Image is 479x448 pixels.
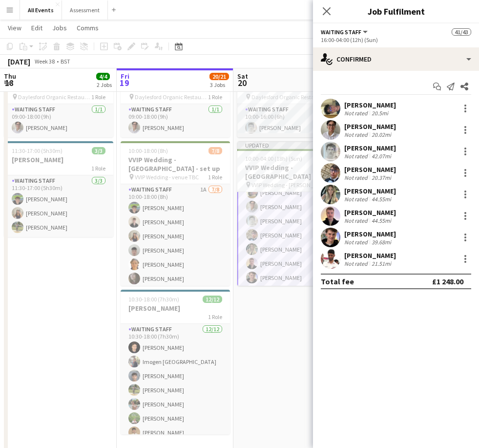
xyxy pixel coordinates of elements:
[27,21,46,34] a: Edit
[344,187,396,195] div: [PERSON_NAME]
[121,72,129,81] span: Fri
[8,23,21,32] span: View
[12,147,62,154] span: 11:30-17:00 (5h30m)
[370,109,390,117] div: 20.5mi
[97,81,112,88] div: 2 Jobs
[4,104,113,137] app-card-role: Waiting Staff1/109:00-18:00 (9h)[PERSON_NAME]
[344,109,370,117] div: Not rated
[432,277,463,286] div: £1 248.00
[209,73,229,80] span: 20/21
[121,155,230,173] h3: VVIP Wedding - [GEOGRAPHIC_DATA] - set up
[344,230,396,238] div: [PERSON_NAME]
[20,0,62,20] button: All Events
[344,152,370,160] div: Not rated
[8,57,30,66] div: [DATE]
[370,131,393,138] div: 20.02mi
[344,251,396,260] div: [PERSON_NAME]
[4,61,113,137] app-job-card: 09:00-18:00 (9h)1/1Daylesford Organic Restaurant Daylesford Organic Restaurant1 RoleWaiting Staff...
[237,163,347,181] h3: VVIP Wedding - [GEOGRAPHIC_DATA]
[121,304,230,313] h3: [PERSON_NAME]
[313,5,479,18] h3: Job Fulfilment
[344,131,370,138] div: Not rated
[208,93,222,101] span: 1 Role
[77,23,99,32] span: Comms
[251,181,322,189] span: VVIP Wedding - [PERSON_NAME][GEOGRAPHIC_DATA][PERSON_NAME]
[236,77,248,88] span: 20
[18,93,91,101] span: Daylesford Organic Restaurant
[344,165,396,174] div: [PERSON_NAME]
[208,173,222,181] span: 1 Role
[313,47,479,71] div: Confirmed
[31,23,42,32] span: Edit
[91,93,105,101] span: 1 Role
[237,168,347,302] app-card-role: Waiting Staff8/816:00-04:00 (12h)[PERSON_NAME][PERSON_NAME][PERSON_NAME][PERSON_NAME][PERSON_NAME...
[452,28,471,36] span: 41/43
[32,58,57,65] span: Week 38
[128,296,179,303] span: 10:30-18:00 (7h30m)
[73,21,103,34] a: Comms
[210,81,229,88] div: 3 Jobs
[61,58,70,65] div: BST
[251,93,325,101] span: Daylesford Organic Restaurant
[4,155,113,164] h3: [PERSON_NAME]
[4,21,25,34] a: View
[121,184,230,317] app-card-role: Waiting Staff1A7/810:00-18:00 (8h)[PERSON_NAME][PERSON_NAME][PERSON_NAME][PERSON_NAME][PERSON_NAM...
[135,173,199,181] span: VVIP Wedding - venue TBC
[237,141,347,286] app-job-card: Updated10:00-04:00 (18h) (Sun)42/43VVIP Wedding - [GEOGRAPHIC_DATA] VVIP Wedding - [PERSON_NAME][...
[344,101,396,109] div: [PERSON_NAME]
[237,61,347,137] app-job-card: 10:00-16:00 (6h)1/1Daylesford Organic Restaurant Daylesford Organic Restaurant1 RoleWaiting Staff...
[321,277,354,286] div: Total fee
[208,313,222,320] span: 1 Role
[344,195,370,203] div: Not rated
[48,21,71,34] a: Jobs
[344,144,396,152] div: [PERSON_NAME]
[4,72,16,81] span: Thu
[4,175,113,237] app-card-role: Waiting Staff3/311:30-17:00 (5h30m)[PERSON_NAME][PERSON_NAME][PERSON_NAME]
[370,260,393,267] div: 21.51mi
[321,36,471,43] div: 16:00-04:00 (12h) (Sun)
[4,141,113,237] app-job-card: 11:30-17:00 (5h30m)3/3[PERSON_NAME]1 RoleWaiting Staff3/311:30-17:00 (5h30m)[PERSON_NAME][PERSON_...
[370,238,393,246] div: 39.68mi
[321,28,369,36] button: Waiting Staff
[92,147,105,154] span: 3/3
[119,77,129,88] span: 19
[344,174,370,181] div: Not rated
[344,238,370,246] div: Not rated
[245,155,302,162] span: 10:00-04:00 (18h) (Sun)
[121,290,230,434] app-job-card: 10:30-18:00 (7h30m)12/12[PERSON_NAME]1 RoleWaiting Staff12/1210:30-18:00 (7h30m)[PERSON_NAME]Imog...
[135,93,208,101] span: Daylesford Organic Restaurant
[121,61,230,137] app-job-card: 09:00-18:00 (9h)1/1Daylesford Organic Restaurant Daylesford Organic Restaurant1 RoleWaiting Staff...
[237,141,347,149] div: Updated
[321,28,361,36] span: Waiting Staff
[62,0,108,20] button: Assessment
[208,147,222,154] span: 7/8
[96,73,110,80] span: 4/4
[344,217,370,224] div: Not rated
[344,122,396,131] div: [PERSON_NAME]
[121,141,230,286] app-job-card: 10:00-18:00 (8h)7/8VVIP Wedding - [GEOGRAPHIC_DATA] - set up VVIP Wedding - venue TBC1 RoleWaitin...
[91,165,105,172] span: 1 Role
[121,104,230,137] app-card-role: Waiting Staff1/109:00-18:00 (9h)[PERSON_NAME]
[370,152,393,160] div: 42.07mi
[2,77,16,88] span: 18
[344,208,396,217] div: [PERSON_NAME]
[52,23,67,32] span: Jobs
[237,72,248,81] span: Sat
[370,195,393,203] div: 44.55mi
[370,217,393,224] div: 44.55mi
[128,147,168,154] span: 10:00-18:00 (8h)
[237,104,347,137] app-card-role: Waiting Staff1/110:00-16:00 (6h)[PERSON_NAME]
[370,174,393,181] div: 20.37mi
[344,260,370,267] div: Not rated
[203,296,222,303] span: 12/12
